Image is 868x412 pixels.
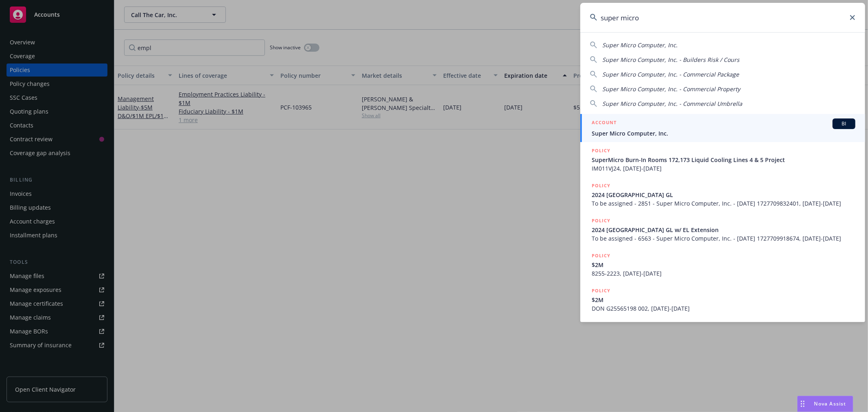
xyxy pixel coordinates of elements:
a: POLICY2024 [GEOGRAPHIC_DATA] GLTo be assigned - 2851 - Super Micro Computer, Inc. - [DATE] 172770... [580,177,865,212]
a: ACCOUNTBISuper Micro Computer, Inc. [580,114,865,142]
span: Super Micro Computer, Inc. [602,41,678,49]
span: Super Micro Computer, Inc. - Builders Risk / Cours [602,56,739,64]
span: 2024 [GEOGRAPHIC_DATA] GL [592,191,855,199]
span: 8255-2223, [DATE]-[DATE] [592,269,855,278]
span: 2024 [GEOGRAPHIC_DATA] GL w/ EL Extension [592,226,855,234]
a: POLICY$2MDON G25565198 002, [DATE]-[DATE] [580,282,865,317]
button: Nova Assist [797,396,853,412]
a: POLICYSuperMicro Burn-In Rooms 172,173 Liquid Cooling Lines 4 & 5 ProjectIM011VJ24, [DATE]-[DATE] [580,142,865,177]
span: Super Micro Computer, Inc. [592,129,855,138]
span: Super Micro Computer, Inc. - Commercial Umbrella [602,100,742,107]
span: SuperMicro Burn-In Rooms 172,173 Liquid Cooling Lines 4 & 5 Project [592,156,855,164]
span: Super Micro Computer, Inc. - Commercial Package [602,70,739,78]
h5: POLICY [592,147,610,155]
div: Drag to move [798,396,808,412]
span: $2M [592,296,855,304]
input: Search... [580,3,865,32]
span: $2M [592,261,855,269]
a: POLICY$2M8255-2223, [DATE]-[DATE] [580,247,865,282]
h5: POLICY [592,182,610,190]
span: DON G25565198 002, [DATE]-[DATE] [592,304,855,313]
span: To be assigned - 6563 - Super Micro Computer, Inc. - [DATE] 1727709918674, [DATE]-[DATE] [592,234,855,243]
h5: POLICY [592,217,610,225]
span: Nova Assist [814,400,846,407]
span: Super Micro Computer, Inc. - Commercial Property [602,85,740,93]
span: IM011VJ24, [DATE]-[DATE] [592,164,855,173]
span: To be assigned - 2851 - Super Micro Computer, Inc. - [DATE] 1727709832401, [DATE]-[DATE] [592,199,855,208]
a: POLICY2024 [GEOGRAPHIC_DATA] GL w/ EL ExtensionTo be assigned - 6563 - Super Micro Computer, Inc.... [580,212,865,247]
span: BI [836,120,852,127]
h5: POLICY [592,287,610,295]
h5: ACCOUNT [592,118,617,128]
h5: POLICY [592,252,610,260]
